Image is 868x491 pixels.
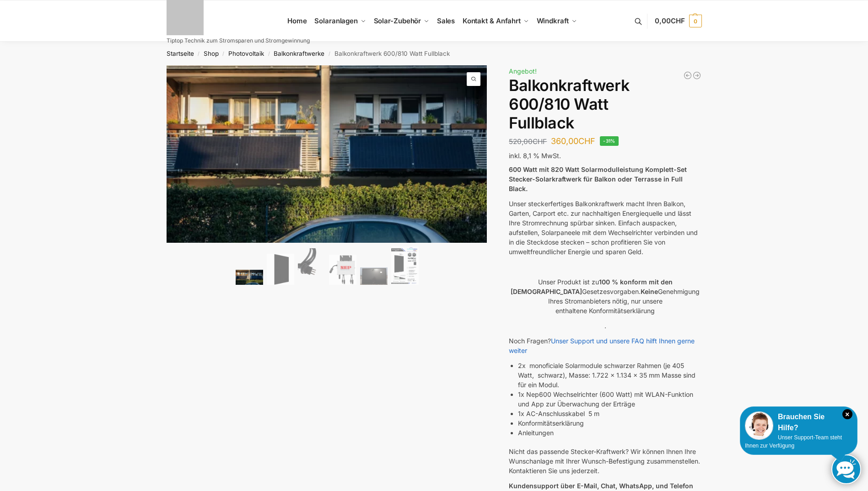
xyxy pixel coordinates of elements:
[509,76,701,132] h1: Balkonkraftwerk 600/810 Watt Fullblack
[511,278,673,295] strong: 100 % konform mit den [DEMOGRAPHIC_DATA]
[518,390,701,409] li: 1x Nep600 Wechselrichter (600 Watt) mit WLAN-Funktion und App zur Überwachung der Erträge
[551,136,595,146] bdi: 360,00
[641,288,658,295] strong: Keine
[274,50,324,57] a: Balkonkraftwerke
[683,71,692,80] a: Balkonkraftwerk 445/600 Watt Bificial
[167,50,194,57] a: Startseite
[692,71,701,80] a: Balkonkraftwerk 405/600 Watt erweiterbar
[518,428,701,438] li: Anleitungen
[204,50,219,57] a: Shop
[509,137,547,146] bdi: 520,00
[264,50,274,58] span: /
[509,277,701,315] p: Unser Produkt ist zu Gesetzesvorgaben. Genehmigung Ihres Stromanbieters nötig, nur unsere enthalt...
[194,50,204,58] span: /
[509,321,701,331] p: .
[745,434,842,449] span: Unser Support-Team steht Ihnen zur Verfügung
[578,136,595,146] span: CHF
[219,50,228,58] span: /
[437,16,455,25] span: Sales
[311,0,370,42] a: Solaranlagen
[167,65,488,242] img: Balkonkraftwerk 600/810 Watt Fullblack 1
[458,0,533,42] a: Kontakt & Anfahrt
[518,418,701,428] li: Konformitätserklärung
[150,42,718,65] nav: Breadcrumb
[509,165,687,192] strong: 600 Watt mit 820 Watt Solarmodulleistung Komplett-Set Stecker-Solarkraftwerk für Balkon oder Terr...
[324,50,334,58] span: /
[600,136,619,146] span: -31%
[433,0,458,42] a: Sales
[228,50,264,57] a: Photovoltaik
[509,67,537,75] span: Angebot!
[509,447,701,475] p: Nicht das passende Stecker-Kraftwerk? Wir können Ihnen Ihre Wunschanlage mit Ihrer Wunsch-Befesti...
[745,411,773,440] img: Customer service
[374,16,421,25] span: Solar-Zubehör
[671,16,685,25] span: CHF
[533,0,581,42] a: Windkraft
[509,199,701,256] p: Unser steckerfertiges Balkonkraftwerk macht Ihren Balkon, Garten, Carport etc. zur nachhaltigen E...
[236,270,263,285] img: 2 Balkonkraftwerke
[655,7,701,35] a: 0,00CHF 0
[537,16,569,25] span: Windkraft
[533,137,547,146] span: CHF
[518,361,701,390] li: 2x monoficiale Solarmodule schwarzer Rahmen (je 405 Watt, schwarz), Masse: 1.722 x 1.134 x 35 mm ...
[655,16,685,25] span: 0,00
[509,337,695,354] a: Unser Support und unsere FAQ hilft Ihnen gerne weiter
[370,0,433,42] a: Solar-Zubehör
[509,336,701,355] p: Noch Fragen?
[360,267,388,285] img: Balkonkraftwerk 600/810 Watt Fullblack – Bild 5
[509,152,561,160] span: inkl. 8,1 % MwSt.
[267,254,294,285] img: TommaTech Vorderseite
[842,409,852,419] i: Schließen
[689,15,702,27] span: 0
[167,38,310,43] p: Tiptop Technik zum Stromsparen und Stromgewinnung
[463,16,521,25] span: Kontakt & Anfahrt
[329,255,356,285] img: NEP 800 Drosselbar auf 600 Watt
[487,65,808,432] img: Balkonkraftwerk 600/810 Watt Fullblack 3
[298,248,325,285] img: Anschlusskabel-3meter_schweizer-stecker
[518,409,701,418] li: 1x AC-Anschlusskabel 5 m
[391,246,419,285] img: Balkonkraftwerk 600/810 Watt Fullblack – Bild 6
[314,16,358,25] span: Solaranlagen
[745,411,852,433] div: Brauchen Sie Hilfe?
